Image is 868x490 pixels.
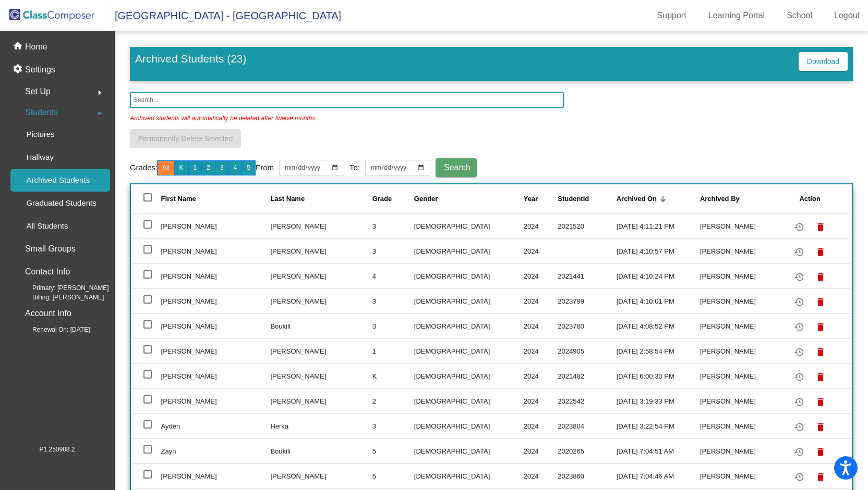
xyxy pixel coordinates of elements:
td: [PERSON_NAME] [161,463,271,488]
p: Account Info [25,306,71,321]
button: 1 [188,160,202,175]
div: Last Name [270,194,305,204]
th: Action [780,184,852,213]
td: 2024 [524,238,558,263]
td: [PERSON_NAME] [161,313,271,338]
td: [PERSON_NAME] [270,263,372,288]
td: 2024 [524,213,558,238]
div: Archived On [617,194,657,204]
td: [PERSON_NAME] [700,463,780,488]
td: 3 [372,238,414,263]
td: [DEMOGRAPHIC_DATA] [414,338,524,363]
td: [PERSON_NAME] [161,213,271,238]
td: Boukili [270,313,372,338]
button: 3 [215,160,229,175]
td: [DEMOGRAPHIC_DATA] [414,463,524,488]
button: Permanently Delete Selected [130,129,241,148]
input: Search... [130,92,564,108]
span: Students [25,105,58,120]
mat-icon: delete [814,246,827,258]
mat-icon: restore [793,396,805,408]
td: 3 [372,413,414,438]
div: First Name [161,194,271,204]
td: 2024 [524,463,558,488]
mat-icon: arrow_drop_down [93,107,106,120]
td: [PERSON_NAME] [161,388,271,413]
td: 2023780 [558,313,616,338]
td: [PERSON_NAME] [161,288,271,313]
span: Primary: [PERSON_NAME] [16,283,109,293]
a: To: [349,162,360,174]
td: 2021482 [558,363,616,388]
mat-icon: delete [814,321,827,333]
td: [PERSON_NAME] [700,363,780,388]
td: 2023804 [558,413,616,438]
button: Download [799,52,848,71]
td: [DATE] 7:04:46 AM [617,463,700,488]
td: 2022542 [558,388,616,413]
td: 2024 [524,388,558,413]
td: [DATE] 4:10:01 PM [617,288,700,313]
td: [PERSON_NAME] [161,363,271,388]
td: 2024 [524,413,558,438]
td: [PERSON_NAME] [270,388,372,413]
td: 2023860 [558,463,616,488]
td: 2024 [524,288,558,313]
td: 3 [372,288,414,313]
mat-icon: restore [793,346,805,358]
td: [DEMOGRAPHIC_DATA] [414,213,524,238]
td: [PERSON_NAME] [270,213,372,238]
td: Zayn [161,438,271,463]
td: 2021520 [558,213,616,238]
td: 2024905 [558,338,616,363]
td: [PERSON_NAME] [270,238,372,263]
td: [DATE] 4:08:52 PM [617,313,700,338]
td: [DATE] 4:10:57 PM [617,238,700,263]
div: Grade [372,194,392,204]
mat-icon: restore [793,221,805,233]
mat-icon: restore [793,321,805,333]
td: 2024 [524,313,558,338]
td: K [372,363,414,388]
mat-icon: delete [814,296,827,308]
td: [DATE] 7:04:51 AM [617,438,700,463]
mat-icon: restore [793,271,805,283]
td: [PERSON_NAME] [270,338,372,363]
td: [PERSON_NAME] [700,338,780,363]
p: Archived students will automatically be deleted after twelve months. [130,108,317,123]
mat-icon: delete [814,421,827,433]
mat-icon: delete [814,471,827,483]
td: 2024 [524,338,558,363]
td: [PERSON_NAME] [270,463,372,488]
td: [PERSON_NAME] [700,388,780,413]
td: 3 [372,213,414,238]
a: From [256,162,274,174]
td: [PERSON_NAME] [161,263,271,288]
a: Grades: [130,162,158,174]
div: Last Name [270,194,372,204]
mat-icon: restore [793,246,805,258]
span: Set Up [25,84,51,99]
p: Contact Info [25,265,70,279]
td: [DEMOGRAPHIC_DATA] [414,388,524,413]
mat-icon: delete [814,346,827,358]
div: Year [524,194,558,204]
mat-icon: delete [814,446,827,458]
td: [DATE] 4:10:24 PM [617,263,700,288]
button: Search [436,158,477,177]
td: 5 [372,438,414,463]
td: 2024 [524,438,558,463]
td: [PERSON_NAME] [161,238,271,263]
td: [DATE] 3:22:54 PM [617,413,700,438]
p: All Students [26,220,68,232]
div: First Name [161,194,196,204]
mat-icon: home [13,41,25,53]
td: [PERSON_NAME] [161,338,271,363]
td: [DATE] 6:00:30 PM [617,363,700,388]
td: [DATE] 3:19:33 PM [617,388,700,413]
td: 5 [372,463,414,488]
td: 2020265 [558,438,616,463]
td: [DATE] 2:58:54 PM [617,338,700,363]
div: Grade [372,194,414,204]
button: 5 [242,160,256,175]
